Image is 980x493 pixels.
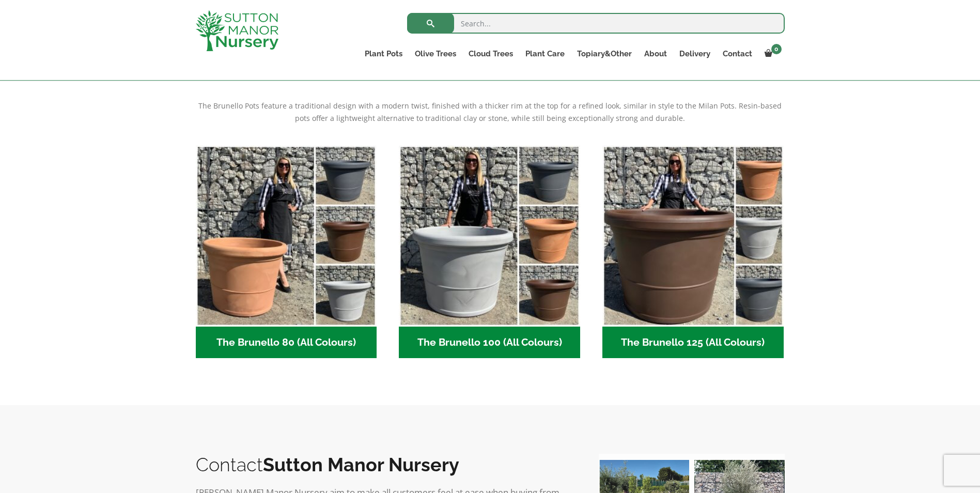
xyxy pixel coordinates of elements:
[263,454,459,475] b: Sutton Manor Nursery
[758,47,785,61] a: 0
[638,47,673,61] a: About
[673,47,717,61] a: Delivery
[196,10,278,51] img: logo
[196,100,785,125] p: The Brunello Pots feature a traditional design with a modern twist, finished with a thicker rim a...
[196,454,578,475] h2: Contact
[571,47,638,61] a: Topiary&Other
[399,145,580,327] img: The Brunello 100 (All Colours)
[407,13,785,34] input: Search...
[519,47,571,61] a: Plant Care
[771,44,782,54] span: 0
[602,145,784,327] img: The Brunello 125 (All Colours)
[409,47,462,61] a: Olive Trees
[196,145,377,327] img: The Brunello 80 (All Colours)
[602,327,784,359] h2: The Brunello 125 (All Colours)
[602,145,784,358] a: Visit product category The Brunello 125 (All Colours)
[399,327,580,359] h2: The Brunello 100 (All Colours)
[359,47,409,61] a: Plant Pots
[717,47,758,61] a: Contact
[462,47,519,61] a: Cloud Trees
[196,327,377,359] h2: The Brunello 80 (All Colours)
[196,145,377,358] a: Visit product category The Brunello 80 (All Colours)
[399,145,580,358] a: Visit product category The Brunello 100 (All Colours)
